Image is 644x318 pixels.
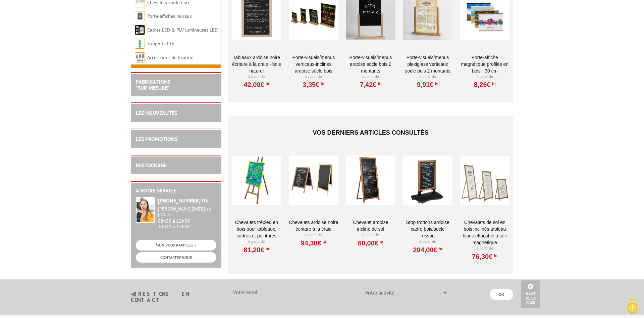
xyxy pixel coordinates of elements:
[244,83,269,87] a: 42,00€HT
[434,81,439,86] sup: HT
[229,287,350,298] input: Votre email
[378,240,383,244] sup: HT
[264,81,269,86] sup: HT
[460,74,509,80] p: À partir de
[136,109,177,116] a: LES NOUVEAUTÉS
[492,253,497,258] sup: HT
[521,280,540,308] a: Haut de la page
[131,291,136,297] img: newsletter.jpg
[135,39,145,49] img: Supports PLV
[624,298,641,315] img: Cookies (fenêtre modale)
[232,54,281,74] a: Tableaux Ardoise Noire écriture à la craie - Bois Naturel
[403,219,452,239] a: STOP TROTTOIRS ARDOISE CADRE BOIS/SOCLE RESSORT
[158,206,216,229] div: 08h30 à 12h30 13h30 à 17h30
[135,11,145,21] img: Porte-affiches muraux
[346,232,395,238] p: À partir de
[136,188,216,194] h2: A votre service
[313,129,428,136] span: Vos derniers articles consultés
[136,78,170,91] a: FABRICATIONS"Sur Mesure"
[413,248,442,252] a: 204,00€HT
[147,27,218,33] a: Cadres LED & PLV lumineuses LED
[135,52,145,62] img: Accessoires de fixation
[346,54,395,74] a: Porte-Visuels/Menus ARDOISE Socle Bois 2 Montants
[158,206,216,218] div: [PERSON_NAME][DATE] au [DATE]
[472,255,497,259] a: 76,30€HT
[232,74,281,80] p: À partir de
[403,54,452,74] a: Porte-Visuels/Menus Plexiglass Verticaux Socle Bois 2 Montants
[491,81,496,86] sup: HT
[147,41,174,47] a: Supports PLV
[289,54,338,74] a: Porte-Visuels/Menus verticaux-inclinés ardoise socle bois
[403,239,452,244] p: À partir de
[321,240,326,244] sup: HT
[474,83,496,87] a: 8,26€HT
[264,246,269,251] sup: HT
[303,83,324,87] a: 3,35€HT
[289,74,338,80] p: À partir de
[490,289,513,300] input: OK
[319,81,324,86] sup: HT
[403,74,452,80] p: À partir de
[135,25,145,35] img: Cadres LED & PLV lumineuses LED
[460,246,509,251] p: À partir de
[621,295,644,318] button: Cookies (fenêtre modale)
[131,291,219,303] h3: restons en contact
[289,219,338,232] a: Chevalets Ardoise Noire écriture à la craie
[136,162,167,169] a: DESTOCKAGE
[460,219,509,246] a: Chevalets de sol en bois inclinés tableau blanc effaçable à sec magnétique
[244,248,269,252] a: 81,20€HT
[346,219,395,232] a: Chevalet Ardoise incliné de sol
[147,13,192,19] a: Porte-affiches muraux
[437,246,442,251] sup: HT
[158,197,208,204] strong: [PHONE_NUMBER] 03
[346,74,395,80] p: À partir de
[136,240,216,250] a: ON VOUS RAPPELLE ?
[460,54,509,74] a: PORTE-AFFICHE MAGNÉTIQUE PROFILÉS EN BOIS - 30 cm
[358,241,383,245] a: 60,00€HT
[301,241,326,245] a: 94,30€HT
[360,83,381,87] a: 7,42€HT
[147,54,194,60] a: Accessoires de fixation
[136,197,155,223] img: widget-service.jpg
[136,136,177,142] a: LES PROMOTIONS
[232,239,281,244] p: À partir de
[417,83,439,87] a: 9,91€HT
[136,252,216,263] a: CONTACTEZ-NOUS
[376,81,381,86] sup: HT
[289,232,338,238] p: À partir de
[232,219,281,239] a: Chevalets Trépied en bois pour tableaux, cadres et peintures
